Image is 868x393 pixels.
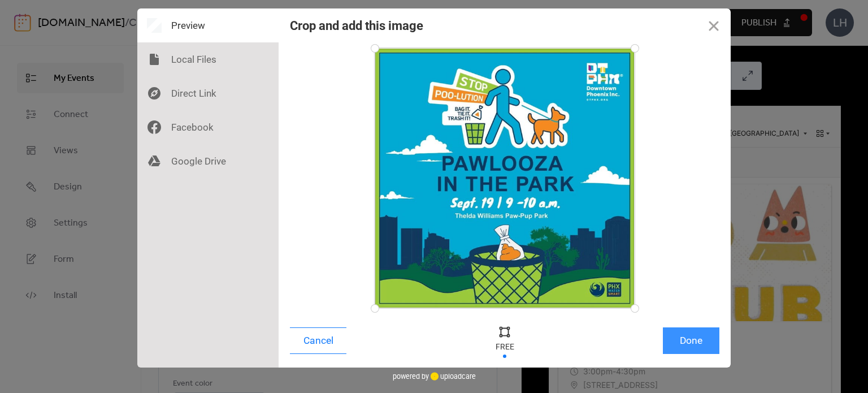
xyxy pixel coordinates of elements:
[137,110,279,144] div: Facebook
[137,144,279,178] div: Google Drive
[137,42,279,76] div: Local Files
[393,368,476,385] div: powered by
[290,19,423,33] div: Crop and add this image
[290,327,346,354] button: Cancel
[137,76,279,110] div: Direct Link
[137,8,279,42] div: Preview
[697,8,731,42] button: Close
[429,372,476,381] a: uploadcare
[663,327,719,354] button: Done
